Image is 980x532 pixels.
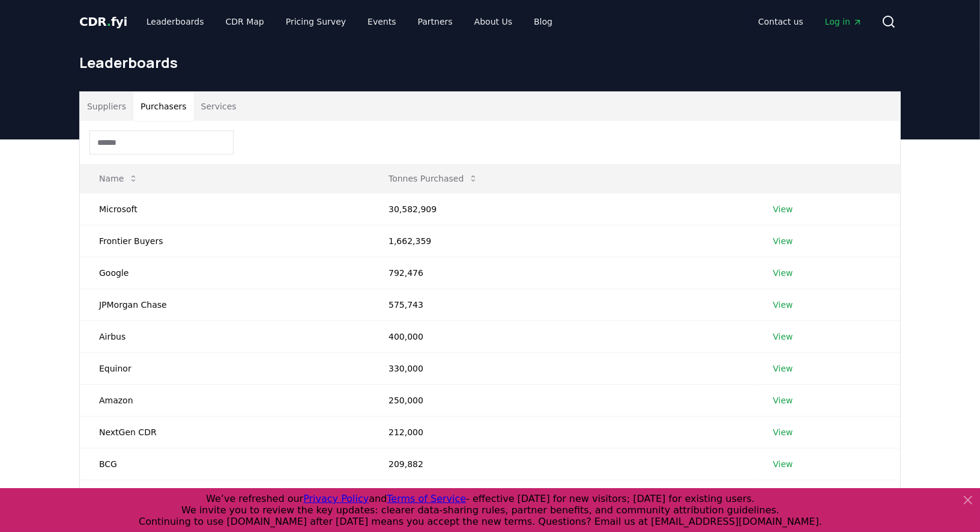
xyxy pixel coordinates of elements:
[80,225,369,257] td: Frontier Buyers
[89,167,148,191] button: Name
[524,11,562,32] a: Blog
[465,11,522,32] a: About Us
[369,480,754,512] td: 200,000
[749,11,872,32] nav: Main
[773,362,793,375] a: View
[80,416,369,448] td: NextGen CDR
[369,320,754,352] td: 400,000
[79,14,127,29] span: CDR fyi
[379,167,488,191] button: Tonnes Purchased
[137,11,562,32] nav: Main
[773,299,793,311] a: View
[358,11,405,32] a: Events
[107,14,111,29] span: .
[216,11,274,32] a: CDR Map
[773,203,793,215] a: View
[773,267,793,279] a: View
[825,16,862,28] span: Log in
[773,426,793,438] a: View
[80,480,369,512] td: SkiesFifty
[80,384,369,416] td: Amazon
[815,11,872,32] a: Log in
[773,394,793,406] a: View
[773,458,793,470] a: View
[369,289,754,320] td: 575,743
[79,13,127,30] a: CDR.fyi
[369,225,754,257] td: 1,662,359
[194,92,244,121] button: Services
[369,352,754,384] td: 330,000
[79,53,901,72] h1: Leaderboards
[408,11,462,32] a: Partners
[80,320,369,352] td: Airbus
[369,448,754,480] td: 209,882
[80,448,369,480] td: BCG
[137,11,214,32] a: Leaderboards
[369,416,754,448] td: 212,000
[369,193,754,225] td: 30,582,909
[80,289,369,320] td: JPMorgan Chase
[773,331,793,343] a: View
[749,11,813,32] a: Contact us
[80,352,369,384] td: Equinor
[369,384,754,416] td: 250,000
[80,257,369,289] td: Google
[133,92,194,121] button: Purchasers
[369,257,754,289] td: 792,476
[80,92,133,121] button: Suppliers
[276,11,355,32] a: Pricing Survey
[773,235,793,247] a: View
[80,193,369,225] td: Microsoft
